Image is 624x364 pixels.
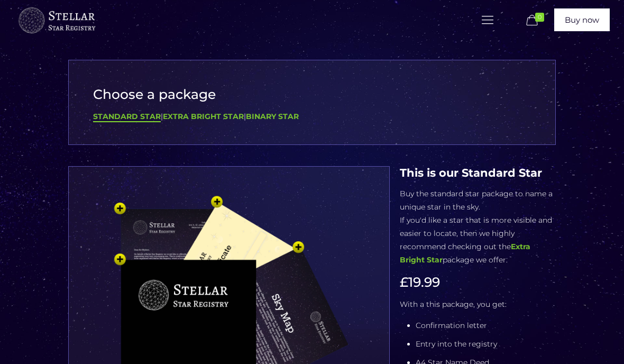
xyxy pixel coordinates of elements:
li: Confirmation letter [416,319,556,332]
a: Standard Star [93,112,161,122]
a: Buy now [554,8,610,31]
img: buyastar-logo-transparent [17,5,96,37]
p: Buy the standard star package to name a unique star in the sky. If you'd like a star that is more... [400,187,556,267]
span: 19.99 [408,274,440,290]
h3: Choose a package [93,87,530,102]
div: | | [93,110,530,123]
h3: £ [400,275,556,290]
b: Standard Star [93,112,161,121]
a: Binary Star [246,112,299,121]
a: Extra Bright Star [163,112,244,121]
span: 0 [535,13,544,22]
li: Entry into the registry [416,338,556,351]
a: 0 [524,14,549,27]
p: With a this package, you get: [400,298,556,311]
h4: This is our Standard Star [400,166,556,179]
